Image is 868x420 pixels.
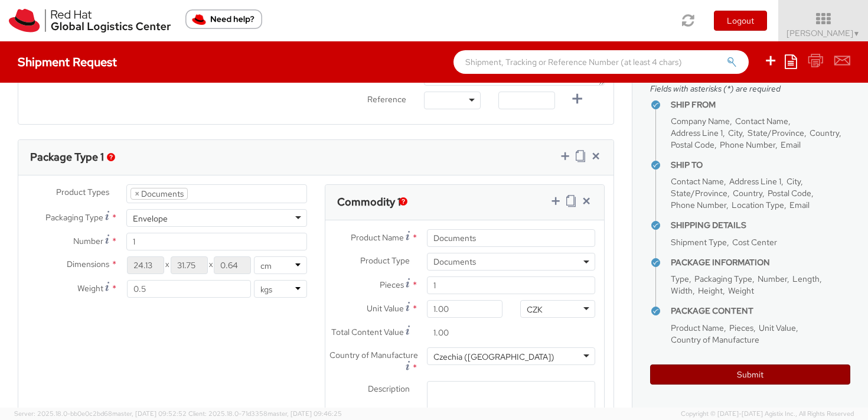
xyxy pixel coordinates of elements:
span: Cost Center [732,237,777,248]
span: Documents [427,253,595,271]
span: × [135,188,139,199]
h3: Package Type 1 [30,151,104,163]
span: ▼ [853,29,860,38]
span: Country [733,188,762,198]
span: Pieces [380,279,404,290]
span: Company Name [671,116,730,126]
div: CZK [527,304,543,315]
span: Type [671,274,689,284]
span: City [728,128,742,138]
span: City [787,176,801,187]
span: Product Type [360,255,410,266]
span: State/Province [748,128,804,138]
input: Length [127,256,164,274]
span: Unit Value [759,323,796,333]
span: Description [368,383,410,394]
button: Logout [714,11,767,31]
span: Postal Code [768,188,811,198]
span: Pieces [729,323,753,333]
span: Contact Name [671,176,724,187]
span: Height [698,285,723,296]
span: Packaging Type [694,274,752,284]
h4: Package Content [671,307,850,315]
span: Phone Number [671,200,726,210]
button: Need help? [185,9,262,29]
span: Country of Manufacture [329,350,418,360]
h4: Shipping Details [671,221,850,230]
h3: Commodity 1 [337,196,401,208]
input: Height [214,256,251,274]
div: Envelope [133,213,168,224]
button: Submit [650,364,850,385]
span: X [164,256,171,274]
span: Postal Code [671,139,714,150]
img: rh-logistics-00dfa346123c4ec078e1.svg [9,9,171,32]
span: Country [810,128,839,138]
span: master, [DATE] 09:46:25 [267,409,342,418]
span: Client: 2025.18.0-71d3358 [188,409,342,418]
h4: Ship From [671,100,850,109]
span: Email [789,200,810,210]
span: Location Type [732,200,784,210]
div: Czechia ([GEOGRAPHIC_DATA]) [433,351,554,363]
span: State/Province [671,188,727,198]
span: Length [792,274,820,284]
span: Number [73,236,103,246]
span: Product Name [671,323,724,333]
span: Address Line 1 [729,176,781,187]
span: Width [671,285,693,296]
span: Contact Name [735,116,788,126]
span: Weight [728,285,754,296]
li: Documents [130,188,188,200]
span: Fields with asterisks (*) are required [650,83,850,95]
input: Width [171,256,208,274]
input: Shipment, Tracking or Reference Number (at least 4 chars) [453,50,749,74]
span: Address Line 1 [671,128,723,138]
span: Reference [367,94,406,105]
span: Weight [77,283,103,294]
span: Documents [433,256,589,267]
span: Number [758,274,787,284]
span: Server: 2025.18.0-bb0e0c2bd68 [14,409,187,418]
span: Total Content Value [331,327,404,337]
span: Phone Number [720,139,775,150]
h4: Package Information [671,258,850,267]
span: Product Name [351,232,404,243]
span: Country of Manufacture [671,334,759,345]
span: X [208,256,214,274]
span: master, [DATE] 09:52:52 [112,409,187,418]
span: Dimensions [67,259,109,269]
span: [PERSON_NAME] [787,28,860,38]
span: Copyright © [DATE]-[DATE] Agistix Inc., All Rights Reserved [681,409,854,419]
span: Email [781,139,801,150]
span: Unit Value [367,303,404,314]
span: Shipment Type [671,237,727,248]
h4: Ship To [671,161,850,170]
h4: Shipment Request [18,56,117,69]
span: Packaging Type [45,212,103,223]
span: Product Types [56,187,109,197]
